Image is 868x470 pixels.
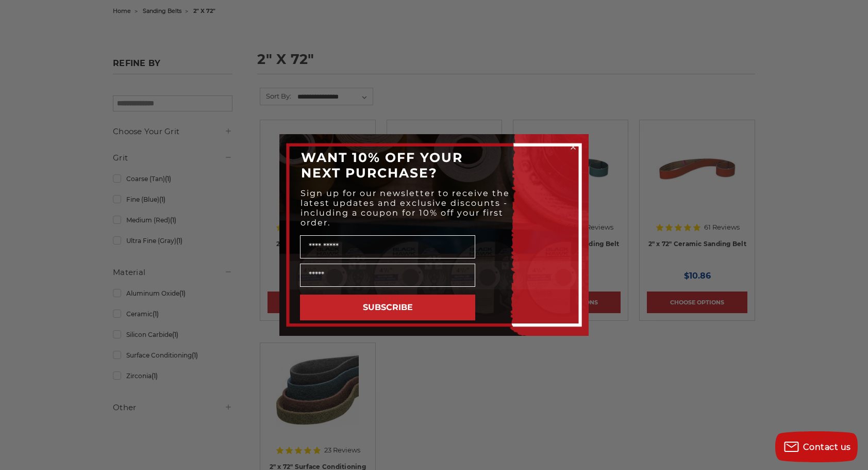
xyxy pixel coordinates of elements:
[803,442,851,452] span: Contact us
[300,264,475,287] input: Email
[301,150,463,181] span: WANT 10% OFF YOUR NEXT PURCHASE?
[300,295,475,320] button: SUBSCRIBE
[568,142,578,152] button: Close dialog
[301,188,510,228] span: Sign up for our newsletter to receive the latest updates and exclusive discounts - including a co...
[775,431,858,462] button: Contact us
